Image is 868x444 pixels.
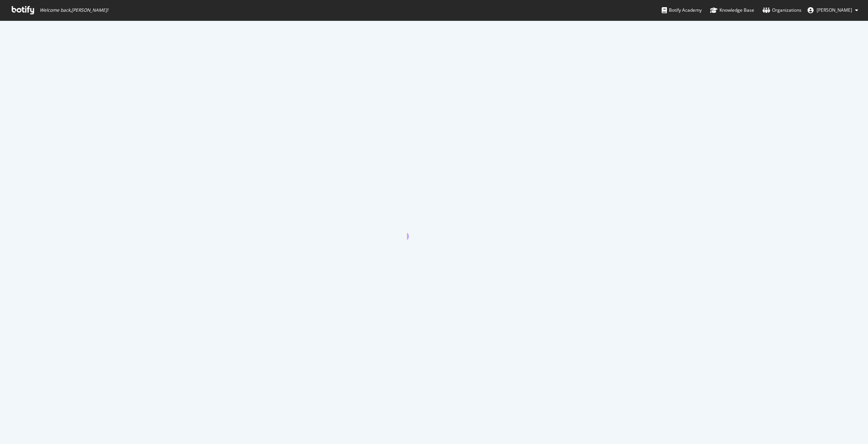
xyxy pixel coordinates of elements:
span: Sujit Muvva [817,7,852,13]
div: Organizations [763,6,801,14]
div: Knowledge Base [710,6,754,14]
div: animation [407,213,461,240]
button: [PERSON_NAME] [801,4,864,16]
div: Botify Academy [662,6,702,14]
span: Welcome back, [PERSON_NAME] ! [40,7,108,13]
